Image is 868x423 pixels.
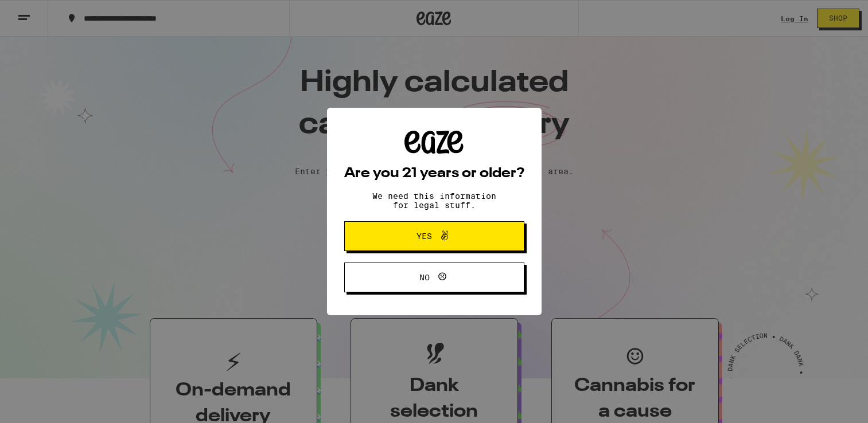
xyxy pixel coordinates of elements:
span: Yes [417,232,432,240]
button: No [344,263,524,292]
p: We need this information for legal stuff. [363,191,506,210]
button: Yes [344,221,524,251]
span: No [419,273,430,281]
h2: Are you 21 years or older? [344,167,524,181]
